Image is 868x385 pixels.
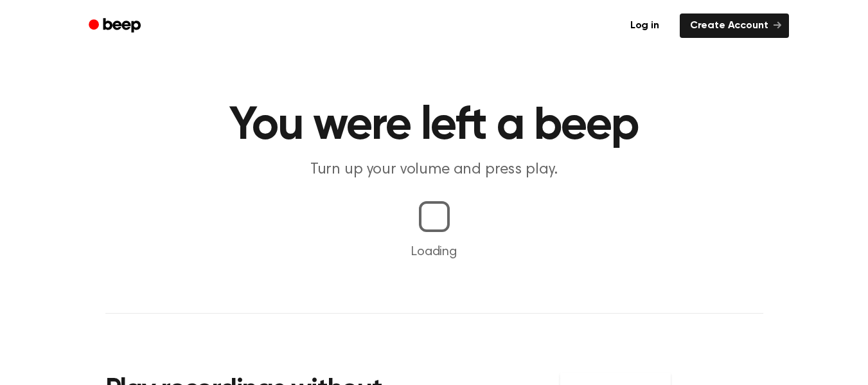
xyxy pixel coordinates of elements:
[680,13,789,38] a: Create Account
[105,103,763,149] h1: You were left a beep
[617,11,672,40] a: Log in
[188,159,681,181] p: Turn up your volume and press play.
[80,13,152,39] a: Beep
[15,242,853,262] p: Loading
